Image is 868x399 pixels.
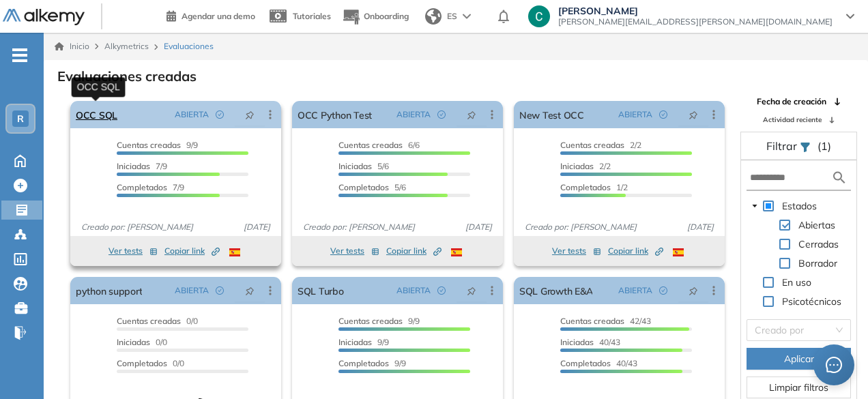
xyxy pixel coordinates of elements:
[338,337,389,347] span: 9/9
[338,161,372,171] span: Iniciadas
[175,108,209,121] span: ABIERTA
[338,316,420,326] span: 9/9
[55,40,89,53] a: Inicio
[779,274,814,291] span: En uso
[560,316,651,326] span: 42/43
[117,161,150,171] span: Iniciadas
[689,109,698,120] span: pushpin
[235,280,265,301] button: pushpin
[245,109,255,120] span: pushpin
[164,243,220,259] button: Copiar link
[76,101,117,128] a: OCC SQL
[175,284,209,297] span: ABIERTA
[330,243,379,259] button: Ver tests
[460,221,497,233] span: [DATE]
[338,140,420,150] span: 6/6
[17,113,24,124] span: R
[386,243,442,259] button: Copiar link
[76,221,199,233] span: Creado por: [PERSON_NAME]
[396,284,431,297] span: ABIERTA
[117,182,167,192] span: Completados
[826,357,842,373] span: message
[747,376,851,398] button: Limpiar filtros
[338,182,389,192] span: Completados
[818,138,831,154] span: (1)
[216,286,224,295] span: check-circle
[608,245,663,257] span: Copiar link
[338,358,406,368] span: 9/9
[519,277,592,304] a: SQL Growth E&A
[796,217,838,233] span: Abiertas
[659,110,667,119] span: check-circle
[784,351,814,366] span: Aplicar
[678,280,708,301] button: pushpin
[229,248,240,256] img: ESP
[167,7,255,23] a: Agendar una demo
[782,276,811,289] span: En uso
[796,236,841,252] span: Cerradas
[293,11,331,21] span: Tutoriales
[117,316,181,326] span: Cuentas creadas
[796,255,840,271] span: Borrador
[57,68,197,85] h3: Evaluaciones creadas
[558,16,833,27] span: [PERSON_NAME][EMAIL_ADDRESS][PERSON_NAME][DOMAIN_NAME]
[779,198,820,214] span: Estados
[463,14,471,19] img: arrow
[238,221,276,233] span: [DATE]
[117,337,150,347] span: Iniciadas
[659,286,667,295] span: check-circle
[798,257,837,269] span: Borrador
[519,101,584,128] a: New Test OCC
[364,11,409,21] span: Onboarding
[117,337,167,347] span: 0/0
[104,41,149,51] span: Alkymetrics
[560,182,611,192] span: Completados
[76,277,142,304] a: python support
[618,284,652,297] span: ABIERTA
[235,104,265,125] button: pushpin
[117,161,167,171] span: 7/9
[757,95,826,108] span: Fecha de creación
[519,221,642,233] span: Creado por: [PERSON_NAME]
[338,358,389,368] span: Completados
[457,280,487,301] button: pushpin
[245,285,255,296] span: pushpin
[751,203,758,209] span: caret-down
[338,182,406,192] span: 5/6
[216,110,224,119] span: check-circle
[117,182,184,192] span: 7/9
[338,337,372,347] span: Iniciadas
[164,245,220,257] span: Copiar link
[298,221,420,233] span: Creado por: [PERSON_NAME]
[769,380,828,395] span: Limpiar filtros
[437,286,446,295] span: check-circle
[560,140,641,150] span: 2/2
[763,115,822,125] span: Actividad reciente
[117,140,181,150] span: Cuentas creadas
[782,200,817,212] span: Estados
[782,295,841,308] span: Psicotécnicos
[558,5,833,16] span: [PERSON_NAME]
[673,248,684,256] img: ESP
[560,358,611,368] span: Completados
[560,337,594,347] span: Iniciadas
[117,140,198,150] span: 9/9
[678,104,708,125] button: pushpin
[560,182,628,192] span: 1/2
[182,11,255,21] span: Agendar una demo
[447,10,457,23] span: ES
[560,337,620,347] span: 40/43
[298,101,372,128] a: OCC Python Test
[560,358,637,368] span: 40/43
[766,139,800,153] span: Filtrar
[798,238,839,250] span: Cerradas
[467,285,476,296] span: pushpin
[338,140,403,150] span: Cuentas creadas
[747,348,851,370] button: Aplicar
[3,9,85,26] img: Logo
[338,161,389,171] span: 5/6
[608,243,663,259] button: Copiar link
[342,2,409,31] button: Onboarding
[72,77,126,97] div: OCC SQL
[437,110,446,119] span: check-circle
